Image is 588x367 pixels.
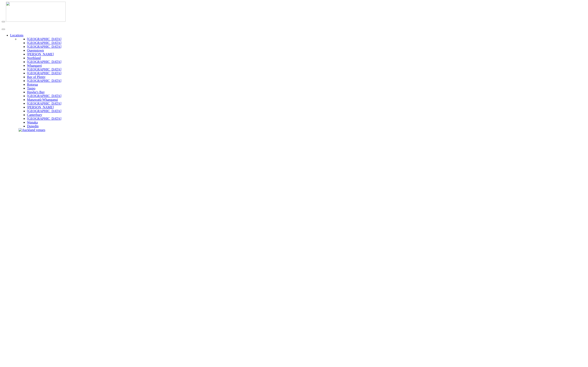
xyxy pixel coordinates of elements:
[27,41,61,45] a: [GEOGRAPHIC_DATA]
[27,79,61,82] a: [GEOGRAPHIC_DATA]
[27,117,61,120] a: [GEOGRAPHIC_DATA]
[27,60,61,64] a: [GEOGRAPHIC_DATA]
[27,75,46,79] a: Bay of Plenty
[27,102,61,105] a: [GEOGRAPHIC_DATA]
[27,71,61,75] a: [GEOGRAPHIC_DATA]
[27,124,39,128] a: Dunedin
[27,52,54,56] a: [PERSON_NAME]
[2,23,54,25] img: new-zealand-venues-text.png
[27,105,54,109] a: [PERSON_NAME]
[27,86,35,90] a: Taupo
[10,33,23,37] a: Locations
[27,56,41,60] a: Northland
[19,128,45,132] img: Auckland venues
[27,90,45,94] a: Hawke's Bay
[27,45,61,48] a: [GEOGRAPHIC_DATA]
[27,37,61,41] a: [GEOGRAPHIC_DATA]
[27,68,61,71] a: [GEOGRAPHIC_DATA]
[6,2,66,22] img: nzv-logo.png
[27,98,58,101] a: Manawatū-Whanganui
[27,121,38,124] a: Wanaka
[27,113,42,117] a: Canterbury
[27,83,38,86] a: Rotorua
[27,94,61,98] a: [GEOGRAPHIC_DATA]
[27,49,44,52] a: Queenstown
[27,109,61,113] a: [GEOGRAPHIC_DATA]
[27,64,42,67] a: Whangarei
